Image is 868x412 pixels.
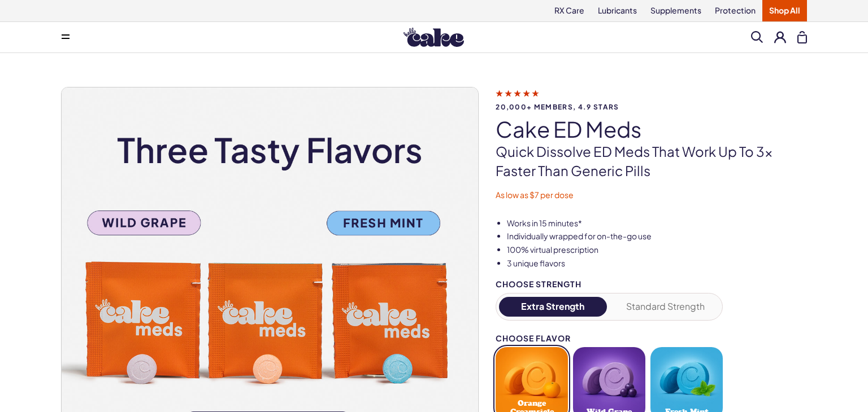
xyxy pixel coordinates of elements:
li: Individually wrapped for on-the-go use [507,231,807,242]
li: 100% virtual prescription [507,244,807,256]
li: Works in 15 minutes* [507,218,807,229]
button: Standard Strength [612,297,720,317]
h1: Cake ED Meds [496,117,807,141]
a: 20,000+ members, 4.9 stars [496,88,807,111]
li: 3 unique flavors [507,258,807,269]
div: Choose Flavor [496,334,723,343]
img: Hello Cake [403,28,464,47]
p: Quick dissolve ED Meds that work up to 3x faster than generic pills [496,142,807,180]
p: As low as $7 per dose [496,190,807,201]
button: Extra Strength [499,297,607,317]
span: 20,000+ members, 4.9 stars [496,103,807,111]
div: Choose Strength [496,280,723,288]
